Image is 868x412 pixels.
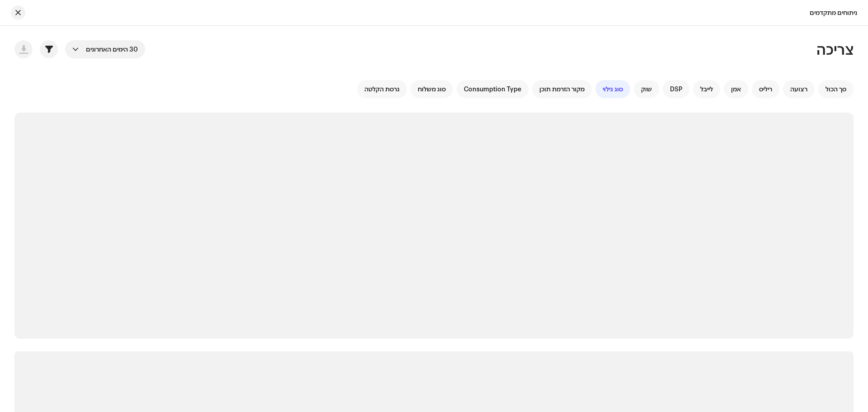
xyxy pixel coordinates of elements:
[82,40,138,58] span: 30 הימים האחרונים
[603,85,623,93] span: סוג גילוי
[700,85,713,93] span: לייבל
[641,85,652,93] span: שוק
[464,85,521,93] span: Consumption Type
[539,85,585,93] span: מקור הזרמת תוכן
[364,85,400,93] span: גרסת הקלטה
[418,85,446,93] span: סוג משלוח
[670,85,682,93] span: DSP
[72,40,79,58] div: dropdown trigger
